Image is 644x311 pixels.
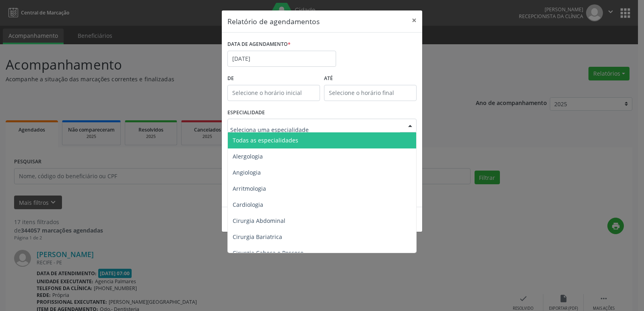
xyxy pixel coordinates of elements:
label: ESPECIALIDADE [227,107,265,119]
label: DATA DE AGENDAMENTO [227,38,291,51]
input: Seleciona uma especialidade [230,122,400,138]
input: Selecione o horário inicial [227,85,320,101]
span: Todas as especialidades [233,136,298,144]
span: Cirurgia Bariatrica [233,233,282,241]
span: Alergologia [233,152,263,160]
span: Arritmologia [233,185,266,192]
span: Cirurgia Abdominal [233,217,285,224]
span: Cirurgia Cabeça e Pescoço [233,249,303,257]
input: Selecione o horário final [324,85,417,101]
label: ATÉ [324,72,417,85]
button: Close [406,10,422,30]
label: De [227,72,320,85]
h5: Relatório de agendamentos [227,16,320,27]
span: Cardiologia [233,201,263,208]
span: Angiologia [233,169,261,176]
input: Selecione uma data ou intervalo [227,51,336,67]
